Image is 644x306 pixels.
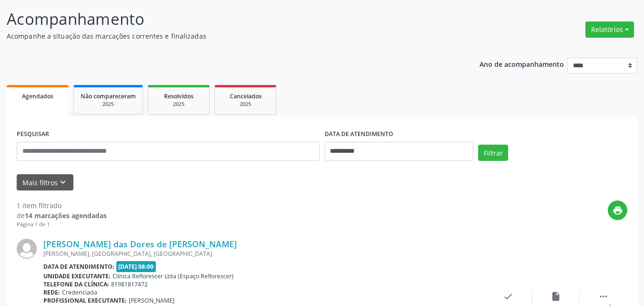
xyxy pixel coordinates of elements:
[613,205,623,216] i: print
[43,280,109,288] b: Telefone da clínica:
[325,127,393,142] label: DATA DE ATENDIMENTO
[551,291,561,302] i: insert_drive_file
[81,101,136,108] div: 2025
[17,221,107,229] div: Página 1 de 1
[17,174,73,191] button: Mais filtroskeyboard_arrow_down
[43,272,111,280] b: Unidade executante:
[478,145,508,161] button: Filtrar
[62,288,97,296] span: Credenciada
[111,280,148,288] span: 81981817472
[155,101,203,108] div: 2025
[129,296,174,305] span: [PERSON_NAME]
[43,296,127,305] b: Profissional executante:
[7,7,448,31] p: Acompanhamento
[17,211,107,221] div: de
[43,239,237,249] a: [PERSON_NAME] das Dores de [PERSON_NAME]
[7,31,448,41] p: Acompanhe a situação das marcações correntes e finalizadas
[480,58,564,70] p: Ano de acompanhamento
[43,288,60,296] b: Rede:
[503,291,513,302] i: check
[25,211,107,220] strong: 14 marcações agendadas
[608,200,627,220] button: print
[164,92,194,100] span: Resolvidos
[230,92,262,100] span: Cancelados
[81,92,136,100] span: Não compareceram
[222,101,269,108] div: 2025
[58,177,68,188] i: keyboard_arrow_down
[116,261,156,272] span: [DATE] 08:00
[585,21,634,38] button: Relatórios
[17,239,37,259] img: img
[17,200,107,211] div: 1 item filtrado
[43,250,484,258] div: [PERSON_NAME], [GEOGRAPHIC_DATA], [GEOGRAPHIC_DATA]
[112,272,234,280] span: Clínica Reflorescer Ltda (Espaço Reflorescer)
[598,291,609,302] i: 
[22,92,53,100] span: Agendados
[17,127,49,142] label: PESQUISAR
[43,263,114,271] b: Data de atendimento:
